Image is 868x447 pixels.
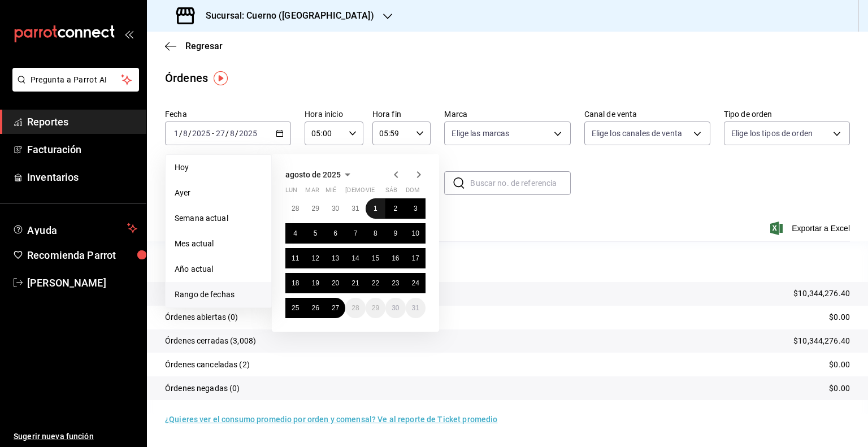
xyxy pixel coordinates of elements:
[332,304,339,312] abbr: 27 de agosto de 2025
[305,223,325,244] button: 5 de agosto de 2025
[406,248,426,268] button: 17 de agosto de 2025
[285,198,305,219] button: 28 de julio de 2025
[325,248,345,268] button: 13 de agosto de 2025
[305,110,363,118] label: Hora inicio
[351,254,359,262] abbr: 14 de agosto de 2025
[293,229,297,237] abbr: 4 de agosto de 2025
[772,222,850,235] button: Exportar a Excel
[392,279,399,287] abbr: 23 de agosto de 2025
[793,335,850,347] p: $10,344,276.40
[285,168,354,181] button: agosto de 2025
[292,304,299,312] abbr: 25 de agosto de 2025
[351,205,359,212] abbr: 31 de julio de 2025
[285,223,305,244] button: 4 de agosto de 2025
[385,273,405,293] button: 23 de agosto de 2025
[724,110,850,118] label: Tipo de orden
[414,205,418,212] abbr: 3 de agosto de 2025
[165,311,238,323] p: Órdenes abiertas (0)
[235,129,238,138] span: /
[192,129,211,138] input: ----
[185,41,223,51] span: Regresar
[311,254,319,262] abbr: 12 de agosto de 2025
[175,289,262,301] span: Rango de fechas
[27,248,137,263] span: Recomienda Parrot
[452,128,509,139] span: Elige las marcas
[374,205,377,212] abbr: 1 de agosto de 2025
[366,273,385,293] button: 22 de agosto de 2025
[179,129,183,138] span: /
[345,273,365,293] button: 21 de agosto de 2025
[175,212,262,224] span: Semana actual
[31,74,121,86] span: Pregunta a Parrot AI
[165,335,256,347] p: Órdenes cerradas (3,008)
[385,298,405,318] button: 30 de agosto de 2025
[366,248,385,268] button: 15 de agosto de 2025
[124,29,133,38] button: open_drawer_menu
[325,223,345,244] button: 6 de agosto de 2025
[829,383,850,394] p: $0.00
[412,229,419,237] abbr: 10 de agosto de 2025
[173,129,179,138] input: --
[366,223,385,244] button: 8 de agosto de 2025
[345,198,365,219] button: 31 de julio de 2025
[14,431,137,442] span: Sugerir nueva función
[372,254,379,262] abbr: 15 de agosto de 2025
[285,186,297,198] abbr: lunes
[305,248,325,268] button: 12 de agosto de 2025
[333,229,337,237] abbr: 6 de agosto de 2025
[285,273,305,293] button: 18 de agosto de 2025
[292,205,299,212] abbr: 28 de julio de 2025
[406,223,426,244] button: 10 de agosto de 2025
[165,70,208,86] div: Órdenes
[354,229,358,237] abbr: 7 de agosto de 2025
[175,263,262,275] span: Año actual
[285,298,305,318] button: 25 de agosto de 2025
[212,129,214,138] span: -
[292,279,299,287] abbr: 18 de agosto de 2025
[165,255,850,268] p: Resumen
[584,110,710,118] label: Canal de venta
[372,279,379,287] abbr: 22 de agosto de 2025
[351,304,359,312] abbr: 28 de agosto de 2025
[311,205,319,212] abbr: 29 de julio de 2025
[165,359,250,371] p: Órdenes canceladas (2)
[351,279,359,287] abbr: 21 de agosto de 2025
[27,222,123,235] span: Ayuda
[444,110,570,118] label: Marca
[412,279,419,287] abbr: 24 de agosto de 2025
[372,110,431,118] label: Hora fin
[366,298,385,318] button: 29 de agosto de 2025
[285,170,341,179] span: agosto de 2025
[385,198,405,219] button: 2 de agosto de 2025
[183,129,188,138] input: --
[406,198,426,219] button: 3 de agosto de 2025
[165,110,291,118] label: Fecha
[345,298,365,318] button: 28 de agosto de 2025
[406,186,420,198] abbr: domingo
[470,172,570,194] input: Buscar no. de referencia
[345,248,365,268] button: 14 de agosto de 2025
[214,71,228,85] img: Tooltip marker
[372,304,379,312] abbr: 29 de agosto de 2025
[165,41,223,51] button: Regresar
[385,248,405,268] button: 16 de agosto de 2025
[225,129,229,138] span: /
[311,304,319,312] abbr: 26 de agosto de 2025
[332,205,339,212] abbr: 30 de julio de 2025
[175,187,262,199] span: Ayer
[229,129,235,138] input: --
[188,129,192,138] span: /
[305,273,325,293] button: 19 de agosto de 2025
[175,162,262,173] span: Hoy
[27,170,137,185] span: Inventarios
[165,383,240,394] p: Órdenes negadas (0)
[393,205,397,212] abbr: 2 de agosto de 2025
[314,229,318,237] abbr: 5 de agosto de 2025
[325,198,345,219] button: 30 de julio de 2025
[311,279,319,287] abbr: 19 de agosto de 2025
[292,254,299,262] abbr: 11 de agosto de 2025
[406,273,426,293] button: 24 de agosto de 2025
[238,129,258,138] input: ----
